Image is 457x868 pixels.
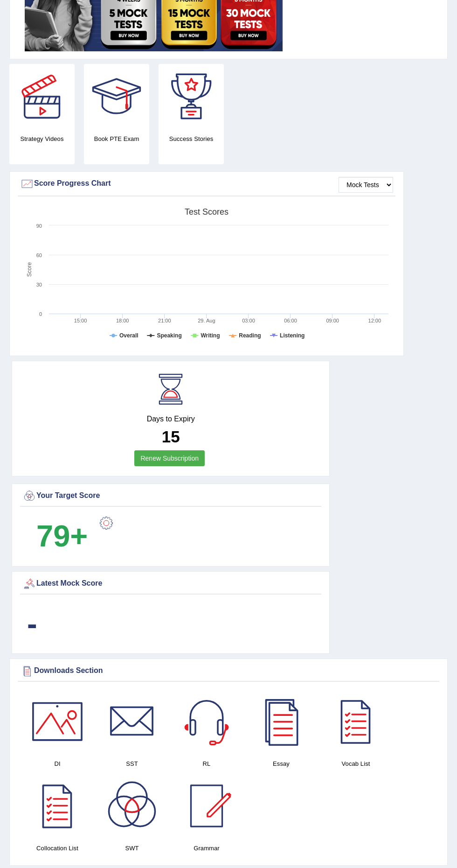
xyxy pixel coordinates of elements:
tspan: Reading [239,332,261,339]
text: 12:00 [368,318,381,323]
b: 79+ [36,519,88,553]
tspan: Test scores [185,207,228,217]
b: 15 [162,427,180,446]
div: Score Progress Chart [20,177,393,191]
h4: SWT [99,843,165,853]
text: 06:00 [284,318,297,323]
text: 60 [36,252,42,258]
text: 15:00 [74,318,87,323]
h4: Book PTE Exam [84,134,149,144]
h4: SST [99,759,165,769]
text: 90 [36,223,42,229]
div: Downloads Section [20,664,437,678]
a: Renew Subscription [134,450,205,466]
tspan: Writing [201,332,220,339]
b: - [27,607,37,641]
h4: Strategy Videos [9,134,75,144]
div: Latest Mock Score [22,577,319,591]
h4: Grammar [174,843,239,853]
tspan: Overall [119,332,138,339]
tspan: Listening [280,332,305,339]
tspan: Score [26,262,33,277]
h4: Collocation List [25,843,90,853]
div: Your Target Score [22,489,319,503]
text: 30 [36,282,42,287]
h4: Essay [249,759,314,769]
text: 0 [39,311,42,317]
text: 18:00 [116,318,129,323]
tspan: 29. Aug [198,318,215,323]
text: 09:00 [326,318,339,323]
text: 21:00 [158,318,171,323]
tspan: Speaking [157,332,181,339]
h4: Vocab List [323,759,388,769]
h4: DI [25,759,90,769]
h4: Success Stories [159,134,224,144]
text: 03:00 [242,318,255,323]
h4: Days to Expiry [22,415,319,423]
h4: RL [174,759,239,769]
